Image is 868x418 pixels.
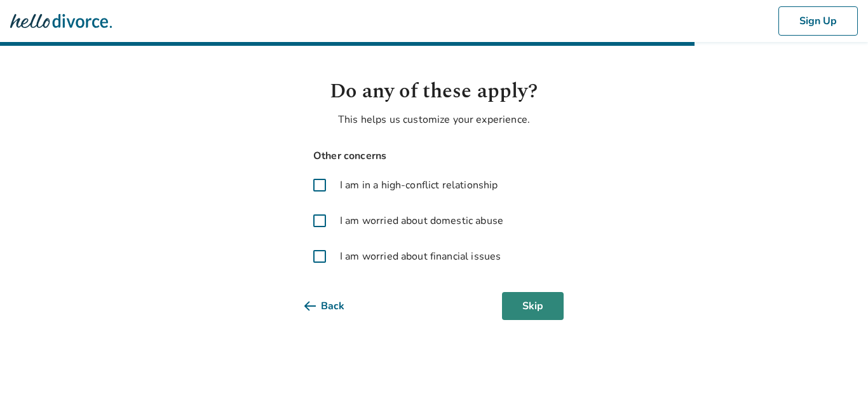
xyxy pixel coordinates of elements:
span: I am worried about financial issues [340,249,501,264]
span: I am in a high-conflict relationship [340,178,498,193]
p: This helps us customize your experience. [304,112,564,127]
iframe: Chat Widget [804,357,868,418]
span: I am worried about domestic abuse [340,213,503,228]
span: Other concerns [304,148,564,165]
button: Back [304,292,365,320]
button: Sign Up [778,6,858,36]
h1: Do any of these apply? [304,76,564,107]
img: Hello Divorce Logo [10,8,112,34]
button: Skip [502,292,564,320]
